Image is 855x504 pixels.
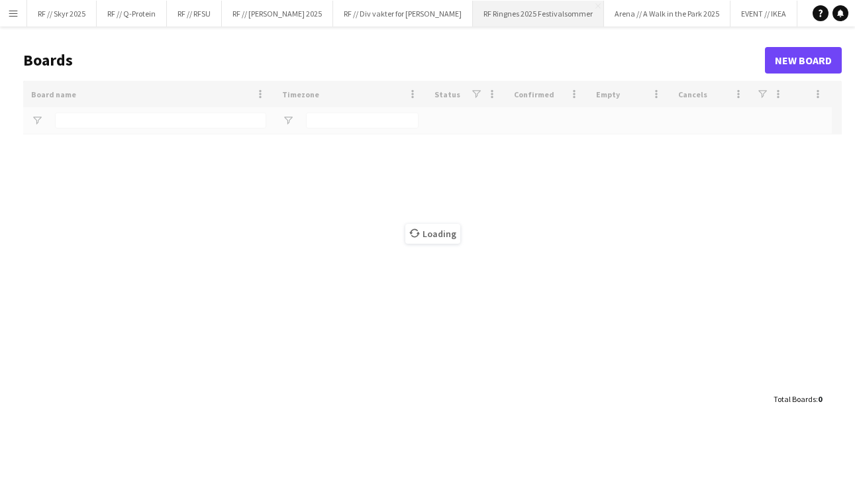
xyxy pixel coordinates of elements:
button: RF Ringnes 2025 Festivalsommer [473,1,604,26]
button: RF // Q-Protein [97,1,167,26]
span: 0 [818,394,822,404]
h1: Boards [23,50,765,70]
button: Arena // A Walk in the Park 2025 [604,1,730,26]
button: EVENT // IKEA [730,1,797,26]
a: New Board [765,47,842,74]
button: RF // RFSU [167,1,222,26]
button: RF // [PERSON_NAME] 2025 [222,1,333,26]
span: Loading [405,224,460,244]
button: RF // Div vakter for [PERSON_NAME] [333,1,473,26]
div: : [774,386,822,412]
span: Total Boards [774,394,816,404]
button: RF // Skyr 2025 [27,1,97,26]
